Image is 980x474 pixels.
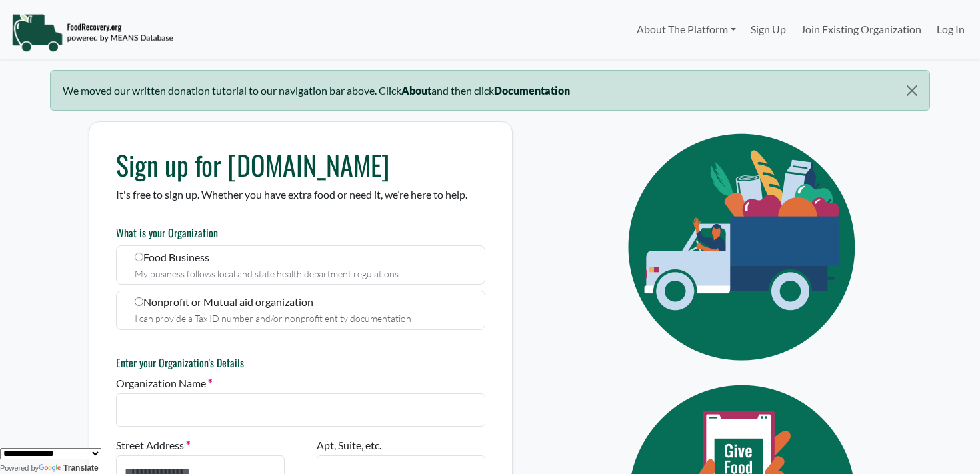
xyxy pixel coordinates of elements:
[116,187,485,203] p: It's free to sign up. Whether you have extra food or need it, we’re here to help.
[135,268,399,279] small: My business follows local and state health department regulations
[494,84,570,97] b: Documentation
[401,84,431,97] b: About
[743,16,793,43] a: Sign Up
[116,291,485,330] label: Nonprofit or Mutual aid organization
[39,463,99,473] a: Translate
[116,149,485,181] h1: Sign up for [DOMAIN_NAME]
[11,13,173,53] img: NavigationLogo_FoodRecovery-91c16205cd0af1ed486a0f1a7774a6544ea792ac00100771e7dd3ec7c0e58e41.png
[50,70,930,111] div: We moved our written donation tutorial to our navigation bar above. Click and then click
[116,437,190,453] label: Street Address
[135,253,143,261] input: Food Business My business follows local and state health department regulations
[135,297,143,306] input: Nonprofit or Mutual aid organization I can provide a Tax ID number and/or nonprofit entity docume...
[116,375,212,391] label: Organization Name
[116,245,485,285] label: Food Business
[793,16,929,43] a: Join Existing Organization
[39,464,63,473] img: Google Translate
[629,16,743,43] a: About The Platform
[317,437,381,453] label: Apt, Suite, etc.
[116,357,485,369] h6: Enter your Organization's Details
[135,313,411,324] small: I can provide a Tax ID number and/or nonprofit entity documentation
[116,227,485,239] h6: What is your Organization
[598,121,891,373] img: Eye Icon
[929,16,972,43] a: Log In
[895,71,929,111] button: Close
